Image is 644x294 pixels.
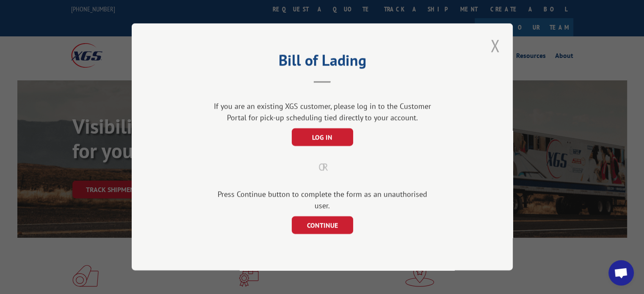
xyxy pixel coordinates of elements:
button: Close modal [488,34,502,57]
div: OR [174,160,470,175]
a: Open chat [608,260,634,286]
button: LOG IN [291,129,353,146]
div: If you are an existing XGS customer, please log in to the Customer Portal for pick-up scheduling ... [210,101,434,124]
a: LOG IN [291,134,353,142]
div: Press Continue button to complete the form as an unauthorised user. [210,189,434,212]
h2: Bill of Lading [174,54,470,70]
button: CONTINUE [291,217,353,234]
